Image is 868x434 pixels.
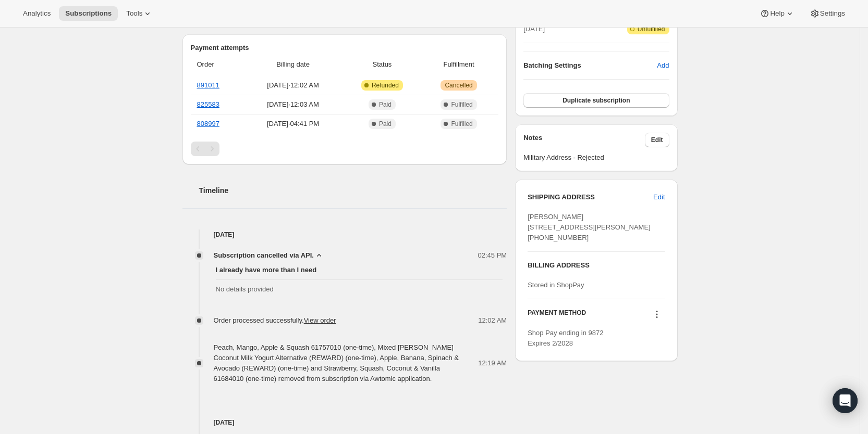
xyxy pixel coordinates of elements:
h2: Payment attempts [191,43,499,53]
h3: PAYMENT METHOD [528,309,586,323]
button: Subscription cancelled via API. [214,250,324,261]
span: Peach, Mango, Apple & Squash 61757010 (one-time), Mixed [PERSON_NAME] Coconut Milk Yogurt Alterna... [214,343,459,382]
a: 891011 [197,81,219,89]
span: 02:45 PM [478,250,507,261]
button: Edit [645,133,669,147]
span: Fulfillment [425,59,492,70]
a: 825583 [197,100,219,108]
h3: SHIPPING ADDRESS [528,192,653,202]
h4: [DATE] [182,417,507,428]
span: Status [345,59,419,70]
h6: Batching Settings [523,60,657,71]
h3: Notes [523,133,645,147]
button: Analytics [17,6,57,21]
span: Subscription cancelled via API. [214,250,314,261]
span: [DATE] [523,24,545,34]
button: Settings [803,6,851,21]
span: Paid [379,100,392,109]
h2: Timeline [199,185,507,196]
span: Military Address - Rejected [523,152,669,163]
span: [PERSON_NAME] [STREET_ADDRESS][PERSON_NAME] [PHONE_NUMBER] [528,213,651,241]
button: Duplicate subscription [523,93,669,108]
span: Order processed successfully. [214,316,336,324]
nav: Pagination [191,142,499,156]
div: Open Intercom Messenger [833,388,858,413]
span: Fulfilled [451,120,472,128]
a: View order [304,316,336,324]
span: 12:02 AM [478,315,507,326]
span: I already have more than I need [216,265,503,275]
span: [DATE] · 04:41 PM [247,119,339,129]
button: Help [753,6,801,21]
span: No details provided [216,284,503,295]
h3: BILLING ADDRESS [528,260,665,271]
span: Help [770,9,784,18]
span: Fulfilled [451,100,472,109]
span: Billing date [247,59,339,70]
span: Paid [379,120,392,128]
button: Add [651,57,675,74]
span: Edit [653,192,665,202]
span: Cancelled [445,81,472,90]
span: Duplicate subscription [563,96,630,105]
span: Subscriptions [65,9,112,18]
a: 808997 [197,120,219,127]
span: Settings [820,9,845,18]
span: [DATE] · 12:03 AM [247,99,339,110]
button: Subscriptions [59,6,118,21]
span: Refunded [372,81,399,90]
span: [DATE] · 12:02 AM [247,80,339,91]
span: Unfulfilled [638,25,665,33]
span: Edit [651,136,663,144]
button: Edit [647,189,671,206]
button: Tools [120,6,159,21]
span: Analytics [23,9,51,18]
span: 12:19 AM [478,358,507,368]
span: Add [657,60,669,71]
h4: [DATE] [182,229,507,240]
span: Shop Pay ending in 9872 Expires 2/2028 [528,329,603,347]
span: Stored in ShopPay [528,281,584,289]
th: Order [191,53,244,76]
span: Tools [126,9,142,18]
